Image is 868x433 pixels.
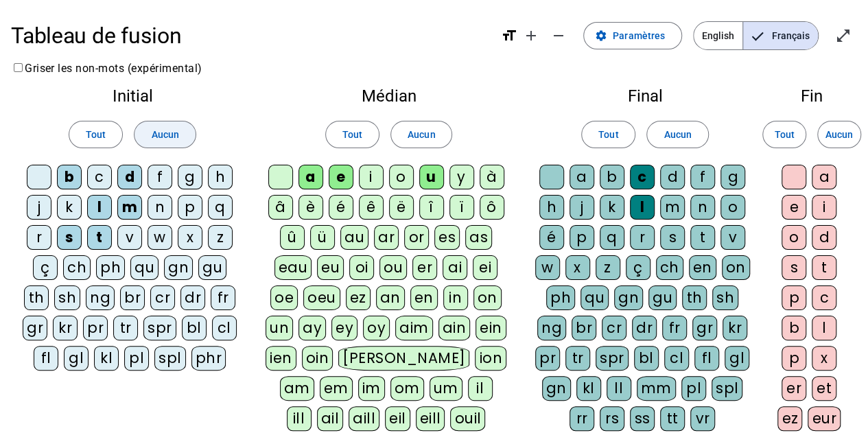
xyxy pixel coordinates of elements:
[581,121,635,148] button: Tout
[632,316,657,340] div: dr
[57,195,82,220] div: k
[782,285,806,310] div: p
[11,14,490,58] h1: Tableau de fusion
[298,195,323,220] div: è
[473,255,497,280] div: ei
[660,225,685,250] div: s
[570,165,594,189] div: a
[570,225,594,250] div: p
[395,316,433,340] div: aim
[265,88,513,104] h2: Médian
[720,165,745,189] div: g
[630,406,655,431] div: ss
[24,285,49,310] div: th
[390,121,452,148] button: Aucun
[148,165,172,189] div: f
[22,88,243,104] h2: Initial
[404,225,429,250] div: or
[430,376,462,401] div: um
[268,195,293,220] div: â
[690,195,715,220] div: n
[449,165,474,189] div: y
[287,406,312,431] div: ill
[583,22,682,49] button: Paramètres
[600,195,624,220] div: k
[782,225,806,250] div: o
[596,255,620,280] div: z
[376,285,405,310] div: an
[690,225,715,250] div: t
[389,165,414,189] div: o
[613,27,665,44] span: Paramètres
[614,285,643,310] div: gn
[634,346,659,371] div: bl
[280,376,314,401] div: am
[662,316,687,340] div: fr
[182,316,207,340] div: bl
[600,225,624,250] div: q
[198,255,226,280] div: gu
[542,376,571,401] div: gn
[274,255,312,280] div: eau
[53,316,78,340] div: kr
[812,165,836,189] div: a
[692,316,717,340] div: gr
[812,316,836,340] div: l
[419,195,444,220] div: î
[535,255,560,280] div: w
[812,195,836,220] div: i
[385,406,410,431] div: eil
[329,165,353,189] div: e
[782,346,806,371] div: p
[86,126,106,143] span: Tout
[535,88,755,104] h2: Final
[646,121,708,148] button: Aucun
[660,195,685,220] div: m
[501,27,517,44] mat-icon: format_size
[660,406,685,431] div: tt
[117,195,142,220] div: m
[434,225,460,250] div: es
[302,346,333,371] div: oin
[546,285,575,310] div: ph
[572,316,596,340] div: br
[723,316,747,340] div: kr
[154,346,186,371] div: spl
[630,195,655,220] div: l
[212,316,237,340] div: cl
[208,165,233,189] div: h
[363,316,390,340] div: oy
[310,225,335,250] div: ü
[317,255,344,280] div: eu
[359,195,384,220] div: ê
[340,225,368,250] div: au
[476,316,506,340] div: ein
[280,225,305,250] div: û
[660,165,685,189] div: d
[648,285,677,310] div: gu
[545,22,572,49] button: Diminuer la taille de la police
[390,376,424,401] div: om
[94,346,119,371] div: kl
[812,285,836,310] div: c
[637,376,676,401] div: mm
[54,285,80,310] div: sh
[450,406,485,431] div: ouil
[539,225,564,250] div: é
[346,285,371,310] div: ez
[266,316,293,340] div: un
[134,121,196,148] button: Aucun
[120,285,145,310] div: br
[358,376,385,401] div: im
[408,126,435,143] span: Aucun
[630,225,655,250] div: r
[777,406,802,431] div: ez
[480,165,504,189] div: à
[148,225,172,250] div: w
[782,255,806,280] div: s
[191,346,226,371] div: phr
[694,346,719,371] div: fl
[682,285,707,310] div: th
[130,255,159,280] div: qu
[720,195,745,220] div: o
